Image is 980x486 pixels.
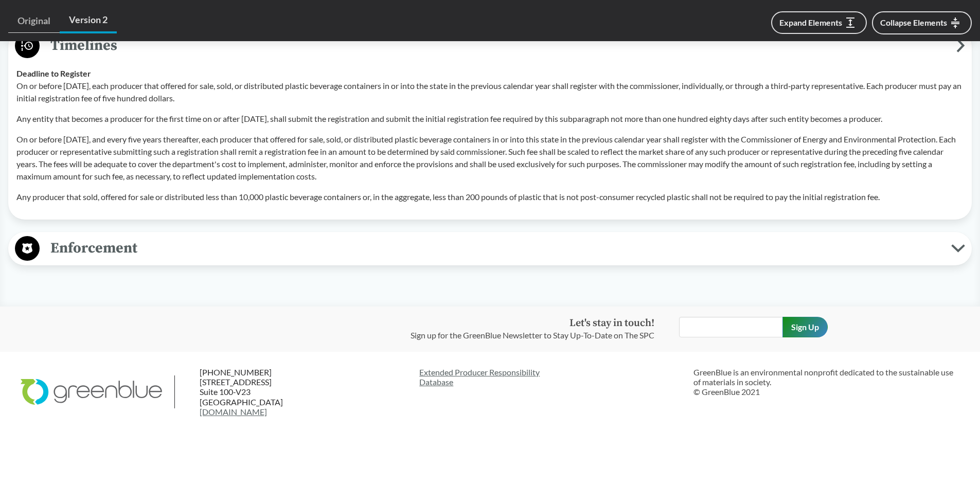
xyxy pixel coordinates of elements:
a: Version 2 [60,8,117,33]
p: [PHONE_NUMBER] [STREET_ADDRESS] Suite 100-V23 [GEOGRAPHIC_DATA] [200,367,324,417]
a: [DOMAIN_NAME] [200,407,267,417]
a: Original [8,9,60,33]
a: Extended Producer ResponsibilityDatabase [419,367,685,387]
p: Any producer that sold, offered for sale or distributed less than 10,000 plastic beverage contain... [16,191,964,203]
p: Sign up for the GreenBlue Newsletter to Stay Up-To-Date on The SPC [411,329,654,341]
strong: Let's stay in touch! [569,317,654,330]
button: Collapse Elements [872,11,972,34]
button: Enforcement [12,236,968,262]
strong: Deadline to Register [16,68,91,78]
span: Timelines [40,34,956,57]
button: Expand Elements [771,11,867,34]
p: Any entity that becomes a producer for the first time on or after [DATE], shall submit the regist... [16,113,964,125]
input: Sign Up [782,317,828,337]
p: On or before [DATE], and every five years thereafter, each producer that offered for sale, sold, ... [16,133,964,183]
button: Timelines [12,33,968,59]
p: GreenBlue is an environmental nonprofit dedicated to the sustainable use of materials in society.... [693,367,959,397]
span: Enforcement [40,237,951,260]
p: On or before [DATE], each producer that offered for sale, sold, or distributed plastic beverage c... [16,80,964,104]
